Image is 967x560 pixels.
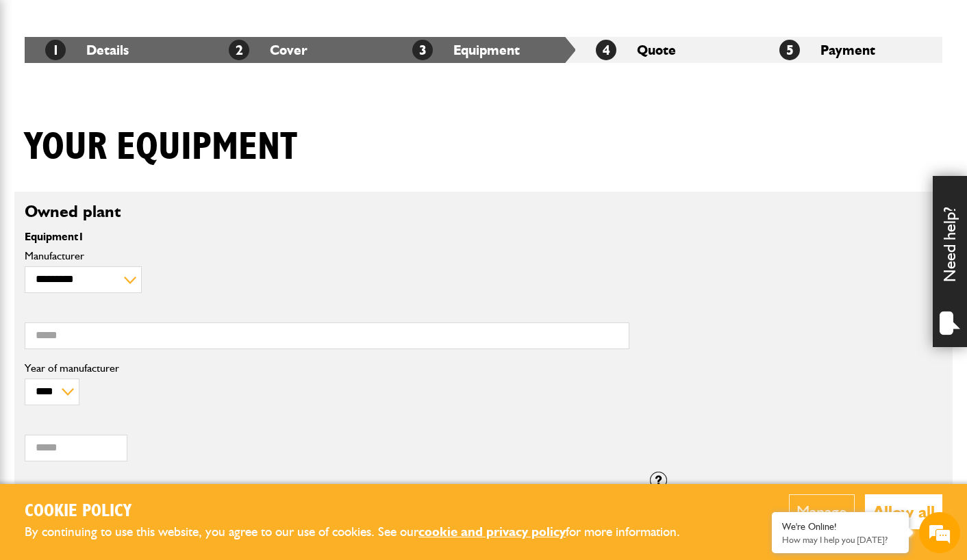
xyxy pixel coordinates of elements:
[412,40,433,60] span: 3
[45,42,129,58] a: 1Details
[25,202,942,222] h2: Owned plant
[229,40,249,60] span: 2
[229,42,307,58] a: 2Cover
[392,37,575,63] li: Equipment
[25,125,297,170] h1: Your equipment
[782,521,899,533] div: We're Online!
[596,40,616,60] span: 4
[782,535,899,545] p: How may I help you today?
[418,524,566,539] a: cookie and privacy policy
[25,501,703,522] h2: Cookie Policy
[865,494,942,529] button: Allow all
[933,176,967,347] div: Need help?
[45,40,66,60] span: 1
[25,522,703,543] p: By continuing to use this website, you agree to our use of cookies. See our for more information.
[25,363,629,374] label: Year of manufacturer
[759,37,942,63] li: Payment
[779,40,800,60] span: 5
[789,494,855,529] button: Manage
[78,230,84,243] span: 1
[25,251,629,262] label: Manufacturer
[575,37,759,63] li: Quote
[25,231,629,242] p: Equipment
